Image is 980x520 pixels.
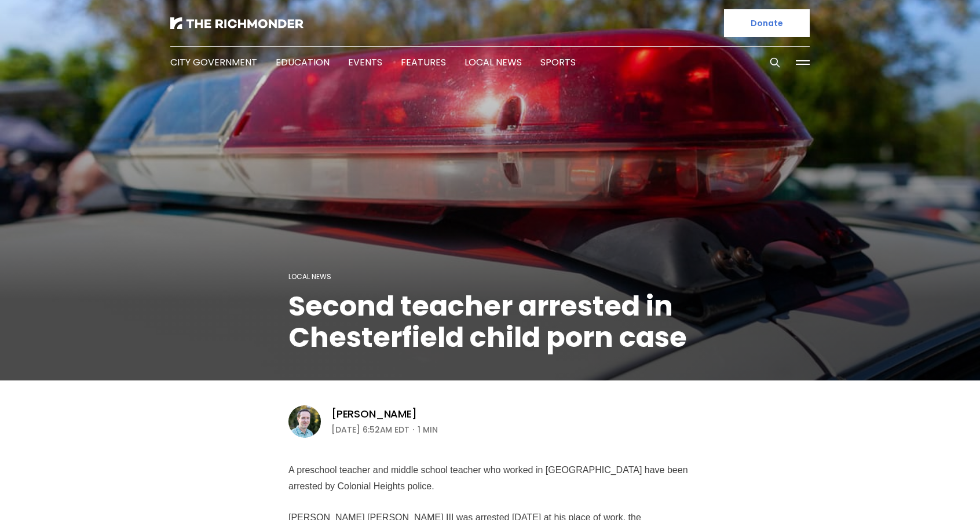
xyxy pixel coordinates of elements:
img: The Richmonder [170,17,303,29]
iframe: portal-trigger [882,463,980,520]
button: Search this site [766,54,784,71]
p: A preschool teacher and middle school teacher who worked in [GEOGRAPHIC_DATA] have been arrested ... [288,462,692,495]
a: Local News [288,272,331,281]
a: Local News [465,56,522,69]
a: [PERSON_NAME] [331,407,417,421]
a: Education [276,56,330,69]
a: Sports [540,56,576,69]
time: [DATE] 6:52AM EDT [331,423,409,437]
img: Michael Phillips [288,405,321,438]
a: Features [401,56,446,69]
span: 1 min [418,423,438,437]
a: City Government [170,56,257,69]
h1: Second teacher arrested in Chesterfield child porn case [288,291,692,353]
a: Events [348,56,382,69]
a: Donate [724,9,810,37]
